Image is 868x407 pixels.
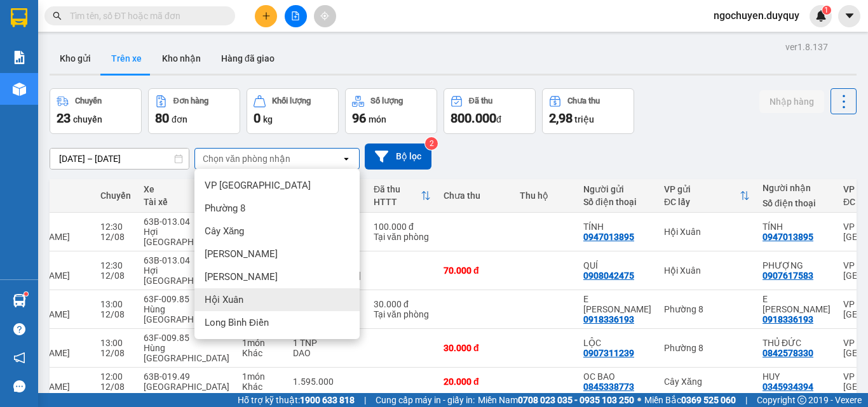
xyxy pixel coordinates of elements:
div: 13:00 [100,299,131,309]
span: [PERSON_NAME] [205,270,278,283]
div: E CUONG [763,294,831,314]
span: 800.000 [451,110,496,126]
button: Bộ lọc [365,143,431,170]
span: 96 [352,110,366,126]
span: chuyến [73,114,102,124]
span: plus [262,11,271,20]
div: 63B-013.04 [144,217,229,227]
div: DAO [293,348,361,358]
div: 30.000 đ [374,299,431,309]
div: 13:00 [100,338,131,348]
span: Cung cấp máy in - giấy in: [376,393,475,407]
div: E CUONG [583,294,651,314]
div: Đơn hàng [173,97,208,105]
div: Chuyến [75,97,102,105]
div: Hùng [GEOGRAPHIC_DATA] [144,304,229,324]
span: ⚪️ [637,397,641,403]
div: TÍNH [763,222,831,232]
span: Miền Bắc [644,393,736,407]
div: Chưa thu [567,97,600,105]
div: 0918336193 [763,314,813,324]
div: ver 1.8.137 [785,40,828,54]
span: Cây Xăng [205,225,244,237]
button: Đơn hàng80đơn [148,88,240,134]
span: message [13,380,25,392]
button: aim [314,5,336,27]
div: 63F-009.85 [144,333,229,343]
div: Phường 8 [664,343,750,353]
span: 80 [155,110,169,126]
span: 0 [254,110,261,126]
sup: 1 [822,6,831,15]
img: solution-icon [13,51,26,64]
div: Hùng [GEOGRAPHIC_DATA] [144,343,229,363]
div: Hội Xuân [664,227,750,237]
div: 1 TNP [293,338,361,348]
span: notification [13,352,25,364]
div: 0845338773 [583,382,634,392]
span: đ [496,114,501,124]
button: plus [255,5,277,27]
button: Hàng đã giao [211,43,285,74]
button: Kho nhận [152,43,211,74]
span: search [53,11,62,20]
img: logo-vxr [11,8,27,27]
span: Phường 8 [205,202,245,215]
span: 23 [57,110,71,126]
div: 12:30 [100,260,131,270]
div: 100.000 [10,82,102,110]
div: 12/08 [100,382,131,392]
div: 1 món [242,371,280,382]
div: Số lượng [370,97,403,105]
span: ngochuyen.duyquy [703,8,810,23]
span: [PERSON_NAME] [205,248,278,260]
span: Hội Xuân [205,293,243,306]
div: 12/08 [100,348,131,358]
button: Chưa thu2,98 triệu [542,88,634,134]
th: Toggle SortBy [367,179,437,213]
div: Thu hộ [520,190,571,201]
div: 70.000 đ [444,265,507,276]
input: Select a date range. [50,149,189,169]
div: 100.000 đ [374,222,431,232]
th: Toggle SortBy [658,179,756,213]
button: Chuyến23chuyến [50,88,142,134]
div: 0842578330 [763,348,813,358]
div: THỦ ĐỨC [763,338,831,348]
span: món [369,114,386,124]
span: Gửi: [11,12,31,25]
div: 0907311239 [583,348,634,358]
div: Phường 8 [664,304,750,314]
div: Người gửi [583,184,651,194]
div: 0918336193 [583,314,634,324]
div: 12/08 [100,232,131,242]
div: Hợi [GEOGRAPHIC_DATA] [144,227,229,247]
div: Hợi [GEOGRAPHIC_DATA] [144,265,229,286]
div: 0947013895 [583,232,634,242]
span: aim [320,11,329,20]
div: Người nhận [763,183,831,193]
span: | [364,393,366,407]
span: caret-down [844,10,855,22]
div: Chuyến [100,190,131,201]
div: Cây Xăng [664,377,750,387]
span: Hỗ trợ kỹ thuật: [238,393,355,407]
span: | [745,393,747,407]
div: Hội Xuân [664,265,750,276]
div: Chọn văn phòng nhận [203,152,290,165]
div: Hội Xuân [11,11,100,26]
span: file-add [291,11,300,20]
span: question-circle [13,323,25,335]
button: Đã thu800.000đ [444,88,536,134]
div: [GEOGRAPHIC_DATA] [144,382,229,392]
div: TÍNH [11,26,100,41]
div: Khác [242,382,280,392]
span: VP [GEOGRAPHIC_DATA] [205,179,311,192]
div: 12:00 [100,371,131,382]
span: Miền Nam [478,393,634,407]
div: 12/08 [100,270,131,281]
div: 30.000 đ [444,343,507,353]
span: Cước rồi : [10,82,55,95]
button: Khối lượng0kg [247,88,339,134]
div: 63B-013.04 [144,255,229,265]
